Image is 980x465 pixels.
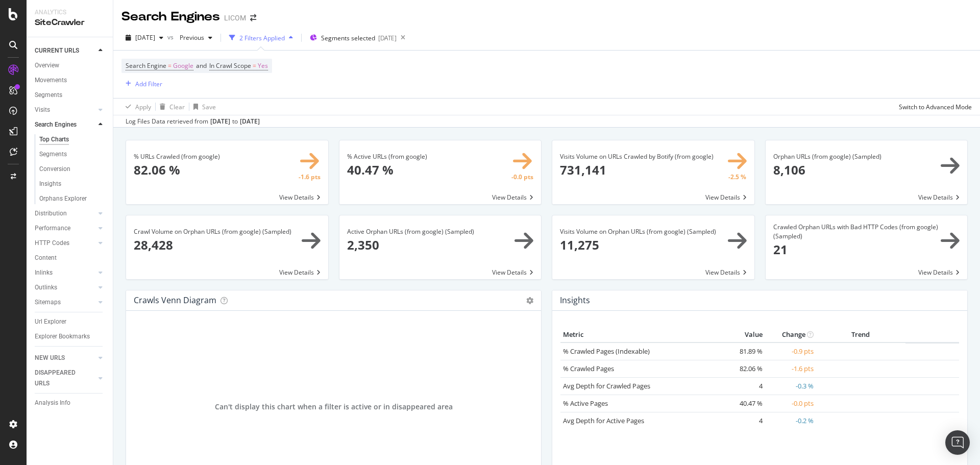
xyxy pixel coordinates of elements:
[35,60,106,71] a: Overview
[765,327,816,342] th: Change
[35,223,70,234] div: Performance
[189,99,216,115] button: Save
[35,45,79,56] div: CURRENT URLS
[134,293,216,307] h4: Crawls Venn Diagram
[35,353,65,363] div: NEW URLS
[258,59,268,73] span: Yes
[39,164,70,175] div: Conversion
[239,34,285,42] div: 2 Filters Applied
[39,193,106,204] a: Orphans Explorer
[35,267,95,278] a: Inlinks
[35,282,57,293] div: Outlinks
[173,59,193,73] span: Google
[563,364,614,373] a: % Crawled Pages
[121,30,167,46] button: [DATE]
[765,377,816,395] td: -0.3 %
[560,327,724,342] th: Metric
[35,331,106,342] a: Explorer Bookmarks
[35,316,66,327] div: Url Explorer
[35,253,106,263] a: Content
[135,80,162,88] div: Add Filter
[724,395,765,412] td: 40.47 %
[35,75,67,86] div: Movements
[35,119,77,130] div: Search Engines
[35,105,50,115] div: Visits
[765,360,816,377] td: -1.6 pts
[121,8,220,26] div: Search Engines
[945,430,970,455] div: Open Intercom Messenger
[35,398,70,408] div: Analysis Info
[209,61,251,70] span: In Crawl Scope
[169,103,185,111] div: Clear
[35,90,62,101] div: Segments
[39,179,61,189] div: Insights
[35,353,95,363] a: NEW URLS
[35,75,106,86] a: Movements
[39,179,106,189] a: Insights
[35,297,61,308] div: Sitemaps
[121,78,162,90] button: Add Filter
[35,105,95,115] a: Visits
[35,331,90,342] div: Explorer Bookmarks
[196,61,207,70] span: and
[253,61,256,70] span: =
[35,316,106,327] a: Url Explorer
[321,34,375,42] span: Segments selected
[250,14,256,21] div: arrow-right-arrow-left
[765,395,816,412] td: -0.0 pts
[724,412,765,429] td: 4
[35,253,57,263] div: Content
[35,368,95,389] a: DISAPPEARED URLS
[126,117,260,126] div: Log Files Data retrieved from to
[724,360,765,377] td: 82.06 %
[563,416,644,425] a: Avg Depth for Active Pages
[35,223,95,234] a: Performance
[35,282,95,293] a: Outlinks
[39,164,106,175] a: Conversion
[224,13,246,23] div: LICOM
[135,33,155,42] span: 2025 Sep. 19th
[895,99,972,115] button: Switch to Advanced Mode
[765,342,816,360] td: -0.9 pts
[765,412,816,429] td: -0.2 %
[816,327,905,342] th: Trend
[724,327,765,342] th: Value
[39,134,69,145] div: Top Charts
[35,368,86,389] div: DISAPPEARED URLS
[35,208,95,219] a: Distribution
[176,30,216,46] button: Previous
[35,208,67,219] div: Distribution
[35,60,59,71] div: Overview
[225,30,297,46] button: 2 Filters Applied
[35,267,53,278] div: Inlinks
[39,149,106,160] a: Segments
[39,149,67,160] div: Segments
[35,238,95,249] a: HTTP Codes
[35,238,69,249] div: HTTP Codes
[176,33,204,42] span: Previous
[563,399,608,408] a: % Active Pages
[210,117,230,126] div: [DATE]
[126,61,166,70] span: Search Engine
[35,90,106,101] a: Segments
[724,342,765,360] td: 81.89 %
[168,61,171,70] span: =
[215,402,453,412] span: Can't display this chart when a filter is active or in disappeared area
[35,45,95,56] a: CURRENT URLS
[378,34,397,42] div: [DATE]
[899,103,972,111] div: Switch to Advanced Mode
[35,8,105,17] div: Analytics
[121,99,151,115] button: Apply
[202,103,216,111] div: Save
[167,33,176,41] span: vs
[35,119,95,130] a: Search Engines
[560,293,590,307] h4: Insights
[156,99,185,115] button: Clear
[240,117,260,126] div: [DATE]
[526,297,533,304] i: Options
[35,17,105,29] div: SiteCrawler
[35,297,95,308] a: Sitemaps
[563,347,650,356] a: % Crawled Pages (Indexable)
[39,193,87,204] div: Orphans Explorer
[724,377,765,395] td: 4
